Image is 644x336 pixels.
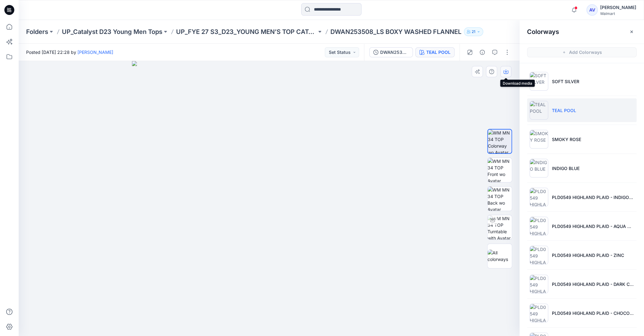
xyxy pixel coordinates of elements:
[488,130,511,153] img: WM MN 34 TOP Colorway wo Avatar
[586,4,598,16] div: AV
[552,78,579,85] p: SOFT SILVER
[600,11,636,16] div: Walmart
[552,281,634,287] p: PLD0549 HIGHLAND PLAID - DARK CHERRY
[415,47,455,57] button: TEAL POOL
[552,107,576,114] p: TEAL POOL
[26,49,113,55] span: Posted [DATE] 22:28 by
[62,27,162,36] a: UP_Catalyst D23 Young Men Tops
[530,101,548,120] img: TEAL POOL
[477,47,487,57] button: Details
[369,47,413,57] button: DWAN253508_LS BOXY WASHED FLANNEL
[552,136,581,143] p: SMOKY ROSE
[530,159,548,177] img: INDIGO BLUE
[464,27,483,36] button: 21
[530,130,548,149] img: SMOKY ROSE
[552,194,634,201] p: PLD0549 HIGHLAND PLAID - INDIGO BLUE
[380,49,409,56] div: DWAN253508_LS BOXY WASHED FLANNEL
[530,304,548,322] img: PLD0549 HIGHLAND PLAID - CHOCOLATE FUDGE V2
[530,188,548,206] img: PLD0549 HIGHLAND PLAID - INDIGO BLUE
[552,310,634,316] p: PLD0549 HIGHLAND PLAID - CHOCOLATE FUDGE V2
[132,61,407,336] img: eyJhbGciOiJIUzI1NiIsImtpZCI6IjAiLCJzbHQiOiJzZXMiLCJ0eXAiOiJKV1QifQ.eyJkYXRhIjp7InR5cGUiOiJzdG9yYW...
[600,4,636,11] div: [PERSON_NAME]
[530,72,548,91] img: SOFT SILVER
[552,223,634,230] p: PLD0549 HIGHLAND PLAID - AQUA MARINE
[552,165,580,172] p: INDIGO BLUE
[488,187,512,211] img: WM MN 34 TOP Back wo Avatar
[330,27,461,36] p: DWAN253508_LS BOXY WASHED FLANNEL
[488,249,512,263] img: All colorways
[488,158,512,182] img: WM MN 34 TOP Front wo Avatar
[472,28,475,35] p: 21
[530,217,548,235] img: PLD0549 HIGHLAND PLAID - AQUA MARINE
[77,50,113,55] a: [PERSON_NAME]
[26,27,48,36] a: Folders
[530,275,548,293] img: PLD0549 HIGHLAND PLAID - DARK CHERRY
[552,252,624,258] p: PLD0549 HIGHLAND PLAID - ZINC
[527,28,559,35] h2: Colorways
[176,27,317,36] a: UP_FYE 27 S3_D23_YOUNG MEN’S TOP CATALYST
[426,49,450,56] div: TEAL POOL
[488,215,512,239] img: WM MN 34 TOP Turntable with Avatar
[530,246,548,264] img: PLD0549 HIGHLAND PLAID - ZINC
